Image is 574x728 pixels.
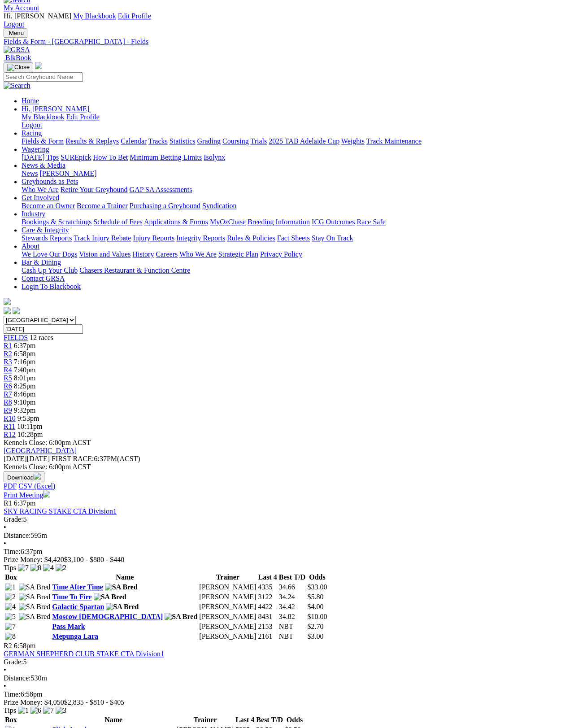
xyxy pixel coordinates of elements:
[312,218,355,226] a: ICG Outcomes
[4,658,570,667] div: 5
[64,556,125,564] span: $3,100 - $880 - $440
[105,584,138,592] img: SA Bred
[65,138,119,145] a: Results & Replays
[14,375,36,382] span: 8:01pm
[22,202,570,210] div: Get Involved
[14,383,36,390] span: 8:25pm
[18,564,29,572] img: 7
[22,218,91,226] a: Bookings & Scratchings
[307,573,327,582] th: Odds
[118,13,151,20] a: Edit Profile
[4,540,6,548] span: •
[4,524,6,532] span: •
[22,235,570,243] div: Care & Integrity
[19,593,51,602] img: SA Bred
[93,154,128,161] a: How To Bet
[278,632,306,641] td: NBT
[4,532,570,540] div: 595m
[257,583,277,592] td: 4335
[176,716,234,725] th: Trainer
[4,391,12,398] span: R7
[257,573,277,582] th: Last 4
[4,483,570,491] div: Download
[257,603,277,612] td: 4422
[30,334,53,342] span: 12 races
[307,623,323,631] span: $2.70
[22,283,81,291] a: Login To Blackbook
[278,583,306,592] td: 34.66
[341,138,365,145] a: Weights
[22,122,42,129] a: Logout
[4,699,570,707] div: Prize Money: $4,050
[13,307,20,314] img: twitter.svg
[4,564,16,572] span: Tips
[199,623,257,632] td: [PERSON_NAME]
[130,202,200,210] a: Purchasing a Greyhound
[66,113,100,121] a: Edit Profile
[14,391,36,398] span: 8:46pm
[18,707,29,715] img: 1
[61,186,128,194] a: Retire Your Greyhound
[5,716,17,724] span: Box
[278,573,306,582] th: Best T/D
[22,97,39,105] a: Home
[22,113,65,121] a: My Blackbook
[93,218,142,226] a: Schedule of Fees
[22,202,75,210] a: Become an Owner
[52,455,94,463] span: FIRST RACE:
[7,64,30,71] img: Close
[199,583,257,592] td: [PERSON_NAME]
[227,235,275,242] a: Rules & Policies
[4,423,15,431] span: R11
[5,603,16,611] img: 4
[257,613,277,622] td: 8431
[52,716,175,725] th: Name
[4,548,21,556] span: Time:
[4,334,28,342] a: FIELDS
[256,716,283,725] th: Best T/D
[52,593,91,601] a: Time To Fire
[4,667,6,674] span: •
[4,508,117,515] a: SKY RACING STAKE CTA Division1
[22,210,45,218] a: Industry
[34,473,41,480] img: download.svg
[22,138,64,145] a: Fields & Form
[14,350,36,358] span: 6:58pm
[4,483,17,490] a: PDF
[4,350,12,358] span: R2
[19,603,51,611] img: SA Bred
[4,307,11,314] img: facebook.svg
[52,613,163,621] a: Moscow [DEMOGRAPHIC_DATA]
[366,138,422,145] a: Track Maintenance
[14,500,36,507] span: 6:37pm
[4,325,83,334] input: Select date
[52,603,104,611] a: Galactic Spartan
[22,227,69,234] a: Care & Integrity
[121,138,147,145] a: Calendar
[4,38,570,46] a: Fields & Form - [GEOGRAPHIC_DATA] - Fields
[278,593,306,602] td: 34.24
[5,584,16,592] img: 1
[39,170,96,178] a: [PERSON_NAME]
[4,375,12,382] span: R5
[14,358,36,366] span: 7:16pm
[4,366,12,374] a: R4
[22,138,570,146] div: Racing
[43,491,50,498] img: printer.svg
[4,516,23,523] span: Grade:
[52,573,198,582] th: Name
[4,642,12,650] span: R2
[199,573,257,582] th: Trainer
[5,633,16,641] img: 8
[148,138,168,145] a: Tracks
[257,632,277,641] td: 2161
[4,63,33,73] button: Toggle navigation
[4,439,91,447] span: Kennels Close: 6:00pm ACST
[176,235,225,242] a: Integrity Reports
[30,707,41,715] img: 6
[61,154,91,161] a: SUREpick
[179,251,217,258] a: Who We Are
[22,113,570,130] div: Hi, [PERSON_NAME]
